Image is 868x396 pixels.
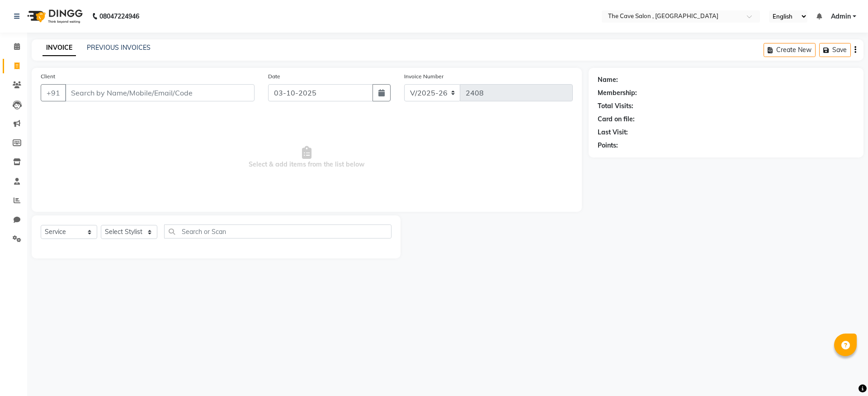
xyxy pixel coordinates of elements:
input: Search by Name/Mobile/Email/Code [65,84,255,101]
input: Search or Scan [164,224,392,239]
img: logo [23,4,85,29]
div: Name: [598,75,618,85]
button: Save [819,43,851,57]
div: Last Visit: [598,128,628,137]
div: Total Visits: [598,101,633,111]
label: Client [41,72,55,81]
button: Create New [764,43,816,57]
label: Invoice Number [404,72,443,81]
label: Date [268,72,280,81]
span: Admin [831,12,851,21]
a: PREVIOUS INVOICES [87,43,151,52]
a: INVOICE [42,40,76,56]
b: 08047224946 [99,4,139,29]
span: Select & add items from the list below [41,112,573,203]
button: +91 [41,84,66,101]
div: Membership: [598,88,637,98]
div: Points: [598,141,618,150]
div: Card on file: [598,115,635,124]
